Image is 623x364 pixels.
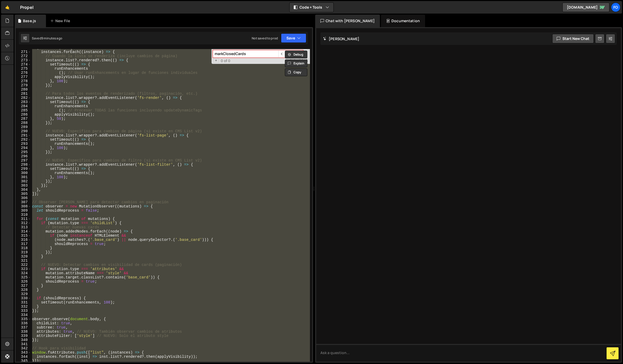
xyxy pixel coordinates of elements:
div: 322 [16,263,31,267]
a: fo [611,3,620,12]
h2: [PERSON_NAME] [323,36,359,41]
div: 317 [16,242,31,246]
div: 304 [16,188,31,192]
div: 339 [16,334,31,338]
div: 287 [16,117,31,121]
button: Copy [285,68,307,76]
div: 315 [16,234,31,238]
div: 325 [16,275,31,279]
span: 0 of 0 [219,59,232,63]
div: 284 [16,104,31,108]
div: 341 [16,342,31,346]
div: 319 [16,250,31,254]
div: 9 minutes ago [41,36,62,40]
div: 335 [16,317,31,321]
div: 307 [16,200,31,204]
div: 282 [16,96,31,100]
div: 305 [16,192,31,196]
div: 328 [16,288,31,292]
div: 272 [16,54,31,58]
div: 276 [16,71,31,75]
a: 🤙 [1,1,14,14]
div: 293 [16,142,31,146]
div: 334 [16,313,31,317]
div: 333 [16,309,31,313]
div: 294 [16,146,31,150]
div: 310 [16,213,31,217]
div: Documentation [381,15,425,27]
div: 340 [16,338,31,342]
div: 295 [16,150,31,154]
button: Start new chat [552,34,594,43]
div: 311 [16,217,31,221]
div: 283 [16,100,31,104]
div: 273 [16,58,31,62]
div: 321 [16,259,31,263]
div: 312 [16,221,31,225]
button: Explain [285,59,307,67]
div: 327 [16,284,31,288]
div: 314 [16,229,31,234]
div: 309 [16,208,31,213]
button: Code + Tools [290,3,333,12]
div: 278 [16,79,31,83]
div: 313 [16,225,31,229]
div: 343 [16,350,31,355]
div: 336 [16,321,31,325]
div: Base.js [23,18,36,23]
div: 337 [16,325,31,330]
div: 274 [16,62,31,67]
div: 275 [16,67,31,71]
div: 330 [16,296,31,300]
div: 280 [16,87,31,92]
div: 344 [16,355,31,359]
input: Search for [213,50,278,58]
div: Saved [32,36,62,40]
div: 286 [16,112,31,117]
a: [DOMAIN_NAME] [562,3,609,12]
div: 323 [16,267,31,271]
button: Debug [285,51,307,58]
div: Chat with [PERSON_NAME] [315,15,380,27]
div: 292 [16,138,31,142]
div: 308 [16,204,31,208]
div: 300 [16,171,31,175]
div: New File [50,18,72,23]
div: 297 [16,158,31,163]
div: 332 [16,305,31,309]
div: 342 [16,346,31,350]
div: Not saved to prod [252,36,278,40]
div: 301 [16,175,31,179]
div: 316 [16,238,31,242]
div: 338 [16,330,31,334]
div: 279 [16,83,31,87]
div: 320 [16,254,31,259]
button: Save [281,33,306,43]
div: Propel [20,4,33,10]
div: 326 [16,279,31,284]
div: 329 [16,292,31,296]
div: 281 [16,92,31,96]
div: 271 [16,50,31,54]
div: 303 [16,183,31,188]
div: 285 [16,108,31,112]
div: 288 [16,121,31,125]
div: 299 [16,167,31,171]
div: 306 [16,196,31,200]
div: 277 [16,75,31,79]
div: 289 [16,125,31,129]
div: 296 [16,154,31,158]
div: 331 [16,300,31,305]
div: 298 [16,163,31,167]
div: 324 [16,271,31,275]
div: 290 [16,129,31,133]
div: 302 [16,179,31,183]
span: ​ [278,50,286,58]
div: 291 [16,133,31,138]
div: 318 [16,246,31,250]
span: Toggle Replace mode [213,58,219,63]
div: 345 [16,359,31,363]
